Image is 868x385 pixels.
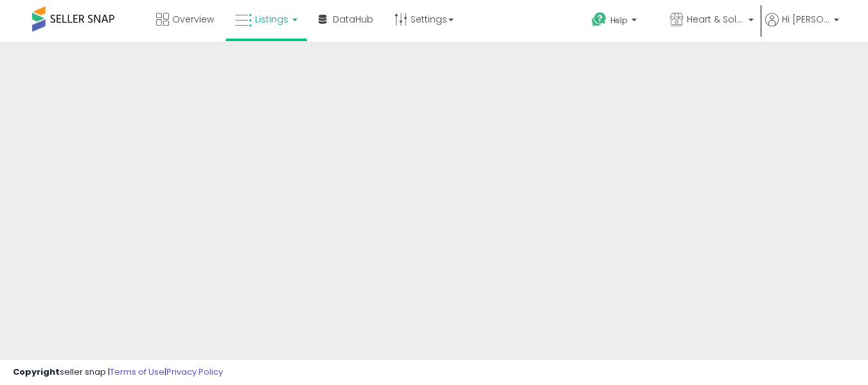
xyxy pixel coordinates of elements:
span: Overview [172,13,214,26]
a: Terms of Use [110,366,164,378]
span: Help [610,15,628,26]
a: Privacy Policy [166,366,223,378]
span: Hi [PERSON_NAME] [782,13,830,26]
span: DataHub [333,13,373,26]
div: seller snap | | [13,366,223,379]
span: Listings [255,13,288,26]
strong: Copyright [13,366,60,378]
i: Get Help [591,12,607,28]
a: Help [581,2,659,42]
span: Heart & Sole Trading [687,13,745,26]
a: Hi [PERSON_NAME] [765,13,839,42]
